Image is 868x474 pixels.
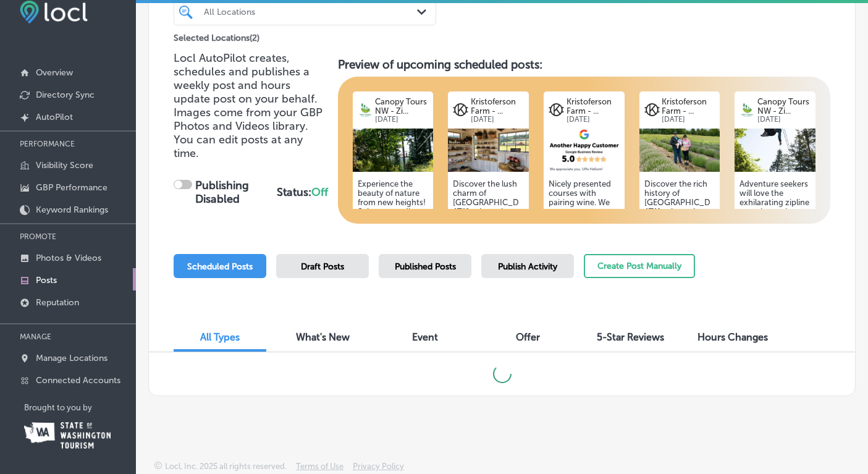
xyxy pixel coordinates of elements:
p: [DATE] [471,116,524,124]
p: Locl, Inc. 2025 all rights reserved. [165,462,287,471]
img: 1744720092badae4ec-c3fc-4239-b1e8-ad70a1b06831_814344A9-4573-4ED2-B371-A14F0AF09BB5.jpeg [448,129,529,172]
span: Scheduled Posts [187,261,253,272]
img: 86e0eab9-35c0-4e44-9c45-6b8ebe958c43_DSC0091.jpg [353,129,434,172]
span: Hours Changes [697,331,768,343]
img: Washington Tourism [24,422,111,449]
img: fda3e92497d09a02dc62c9cd864e3231.png [20,1,88,23]
p: Posts [36,275,57,286]
h3: Preview of upcoming scheduled posts: [338,57,830,72]
p: Selected Locations ( 2 ) [174,28,259,43]
p: [DATE] [375,116,428,124]
span: You can edit posts at any time. [174,133,303,160]
span: Published Posts [395,261,456,272]
span: Draft Posts [301,261,344,272]
h5: Discover the rich history of [GEOGRAPHIC_DATA], where six generations have nurtured the land sinc... [644,179,715,318]
p: [DATE] [757,116,811,124]
span: 5-Star Reviews [597,331,664,343]
p: Canopy Tours NW - Zi... [757,97,811,116]
p: Visibility Score [36,160,93,171]
p: [DATE] [567,116,620,124]
strong: Publishing Disabled [195,179,249,206]
h5: Adventure seekers will love the exhilarating zipline experience that connects with nature. Feel t... [739,179,811,318]
div: All Locations [204,6,418,17]
p: Connected Accounts [36,375,120,386]
p: GBP Performance [36,182,107,193]
img: logo [358,102,373,117]
p: Keyword Rankings [36,205,108,215]
strong: Status: [277,185,328,199]
p: Reputation [36,297,79,308]
img: 2c70c286-ebf0-462a-988c-165018fa1ae3.png [544,129,625,172]
p: Kristoferson Farm - ... [567,97,620,116]
p: Directory Sync [36,90,95,100]
p: AutoPilot [36,112,73,122]
span: Offer [516,331,540,343]
h5: Discover the lush charm of [GEOGRAPHIC_DATA], where the farm stand showcases fresh, organic produ... [453,179,524,318]
p: [DATE] [662,116,715,124]
span: What's New [296,331,350,343]
span: All Types [200,331,240,343]
img: 17447200839efc3847-f95a-49ac-aee0-d4d837e2416d_2020-10-15.jpg [735,129,815,172]
h5: Experience the beauty of nature from new heights! Join a rewarding zipline tour that brings famil... [358,179,429,318]
img: 17447200887711da44-8ffe-4826-8e78-6b9f2ca63c7c_FDC6E1F2-B82D-4156-BF37-47720F52F201.jpeg [639,129,720,172]
p: Manage Locations [36,353,107,363]
p: Kristoferson Farm - ... [662,97,715,116]
span: Event [412,331,438,343]
p: Kristoferson Farm - ... [471,97,524,116]
span: Publish Activity [498,261,557,272]
p: Overview [36,67,73,78]
h5: Nicely presented courses with pairing wine. We were a company of three, and each chose one of the... [549,179,620,318]
img: logo [453,102,468,117]
button: Create Post Manually [584,254,695,278]
p: Brought to you by [24,403,136,412]
span: Off [311,185,328,199]
img: logo [644,102,660,117]
p: Canopy Tours NW - Zi... [375,97,428,116]
span: Locl AutoPilot creates, schedules and publishes a weekly post and hours update post on your behal... [174,51,322,133]
p: Photos & Videos [36,253,101,263]
img: logo [549,102,564,117]
img: logo [739,102,755,117]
